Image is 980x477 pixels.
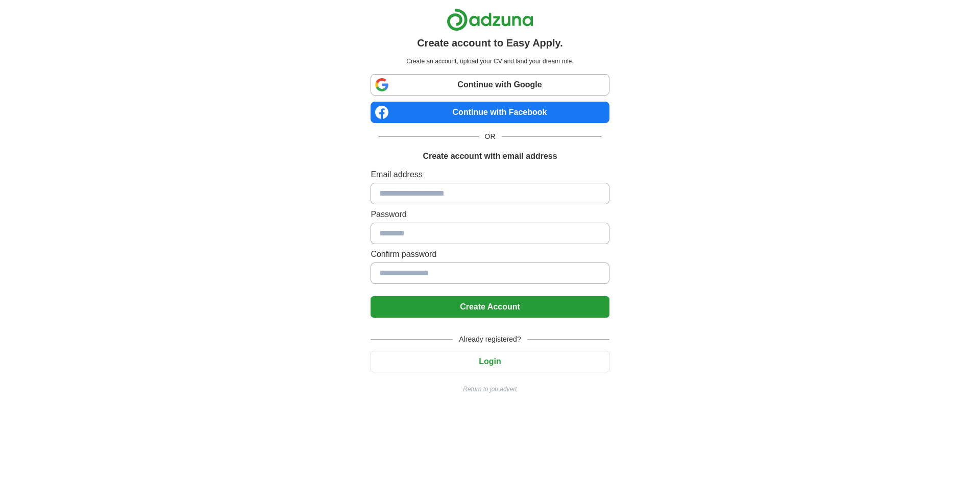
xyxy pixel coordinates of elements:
[479,131,502,142] span: OR
[371,102,609,123] a: Continue with Facebook
[453,334,527,345] span: Already registered?
[417,35,563,51] h1: Create account to Easy Apply.
[371,385,609,394] a: Return to job advert
[371,357,609,366] a: Login
[423,150,557,162] h1: Create account with email address
[371,296,609,318] button: Create Account
[371,169,609,181] label: Email address
[371,351,609,372] button: Login
[447,8,533,31] img: Adzuna logo
[373,57,607,66] p: Create an account, upload your CV and land your dream role.
[371,248,609,260] label: Confirm password
[371,208,609,221] label: Password
[371,74,609,96] a: Continue with Google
